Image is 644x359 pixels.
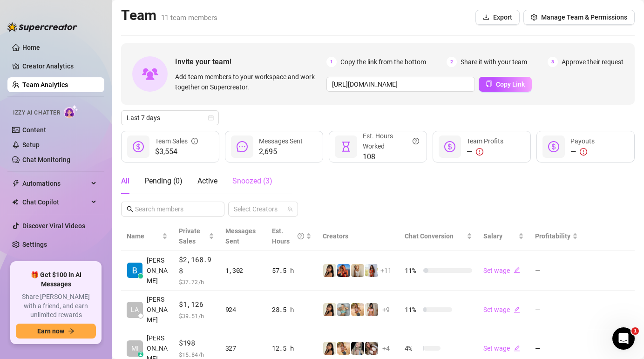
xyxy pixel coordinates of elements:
span: 11 % [405,265,420,276]
img: Tokyo [323,342,336,355]
a: Team Analytics [22,81,68,88]
span: LA [131,305,139,315]
span: 3 [548,57,558,67]
span: Approve their request [562,57,624,67]
th: Creators [317,222,399,251]
span: calendar [208,115,214,121]
img: Linnebel [365,264,378,277]
span: Earn now [37,327,64,335]
img: Karislondon [351,342,364,355]
img: Chat Copilot [12,199,18,205]
td: — [529,291,583,329]
span: Snoozed ( 3 ) [232,176,272,185]
img: Tokyo [323,264,336,277]
div: Est. Hours [272,226,304,246]
span: exclamation-circle [580,148,587,156]
span: Copy Link [496,81,525,88]
img: logo-BBDzfeDw.svg [7,22,77,32]
div: — [570,146,595,157]
img: Barbara van der… [127,263,142,278]
button: Earn nowarrow-right [16,324,96,339]
div: — [467,146,503,157]
button: Copy Link [479,77,532,92]
div: 924 [225,305,261,315]
img: Olivia [337,303,350,316]
span: edit [514,306,520,313]
span: Profitability [535,232,570,240]
span: 11 % [405,305,420,315]
div: Est. Hours Worked [363,131,419,151]
span: Active [197,176,217,185]
span: 2 [447,57,457,67]
a: Content [22,126,46,134]
img: AI Chatter [64,105,78,118]
span: $3,554 [155,146,198,157]
span: Messages Sent [225,227,256,245]
div: Pending ( 0 ) [144,176,183,187]
span: Name [127,231,160,241]
span: edit [514,345,520,352]
span: $198 [179,338,214,349]
span: Payouts [570,137,595,145]
span: info-circle [191,136,198,146]
span: message [237,141,248,152]
span: 1 [326,57,337,67]
img: Tokyo [323,303,336,316]
span: $ 39.51 /h [179,311,214,320]
span: Salary [483,232,502,240]
a: Set wageedit [483,306,520,313]
span: exclamation-circle [476,148,483,156]
span: Share [PERSON_NAME] with a friend, and earn unlimited rewards [16,292,96,320]
span: thunderbolt [12,180,20,187]
a: Discover Viral Videos [22,222,85,230]
span: dollar-circle [444,141,455,152]
span: hourglass [340,141,352,152]
button: Manage Team & Permissions [523,10,635,25]
span: setting [531,14,537,20]
span: 🎁 Get $100 in AI Messages [16,271,96,289]
a: Setup [22,141,40,149]
img: Megan [351,264,364,277]
span: search [127,206,133,212]
a: Settings [22,241,47,248]
img: Marie [351,303,364,316]
div: 57.5 h [272,265,312,276]
span: dollar-circle [548,141,559,152]
span: + 9 [382,305,390,315]
span: arrow-right [68,328,75,334]
a: Chat Monitoring [22,156,70,163]
span: Invite your team! [175,56,326,68]
span: MI [131,343,139,353]
iframe: Intercom live chat [612,327,635,350]
span: Copy the link from the bottom [340,57,426,67]
span: Last 7 days [127,111,213,125]
span: Manage Team & Permissions [541,14,627,21]
span: question-circle [413,131,419,151]
a: Set wageedit [483,267,520,274]
img: Kelly [365,342,378,355]
input: Search members [135,204,211,214]
span: 1 [631,327,639,335]
div: z [138,352,143,357]
img: Princesspolly [337,264,350,277]
span: team [287,206,293,212]
span: Chat Copilot [22,195,88,210]
span: $ 15.84 /h [179,350,214,359]
span: 2,695 [259,146,303,157]
span: 108 [363,151,419,163]
span: Team Profits [467,137,503,145]
span: Share it with your team [461,57,527,67]
span: dollar-circle [133,141,144,152]
span: Chat Conversion [405,232,454,240]
span: [PERSON_NAME] [147,255,168,286]
div: 327 [225,343,261,353]
span: Izzy AI Chatter [13,108,60,117]
span: Add team members to your workspace and work together on Supercreator. [175,72,323,92]
span: Automations [22,176,88,191]
div: Team Sales [155,136,198,146]
span: Private Sales [179,227,200,245]
span: 11 team members [161,14,217,22]
a: Set wageedit [483,345,520,352]
button: Export [475,10,520,25]
span: Export [493,14,512,21]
